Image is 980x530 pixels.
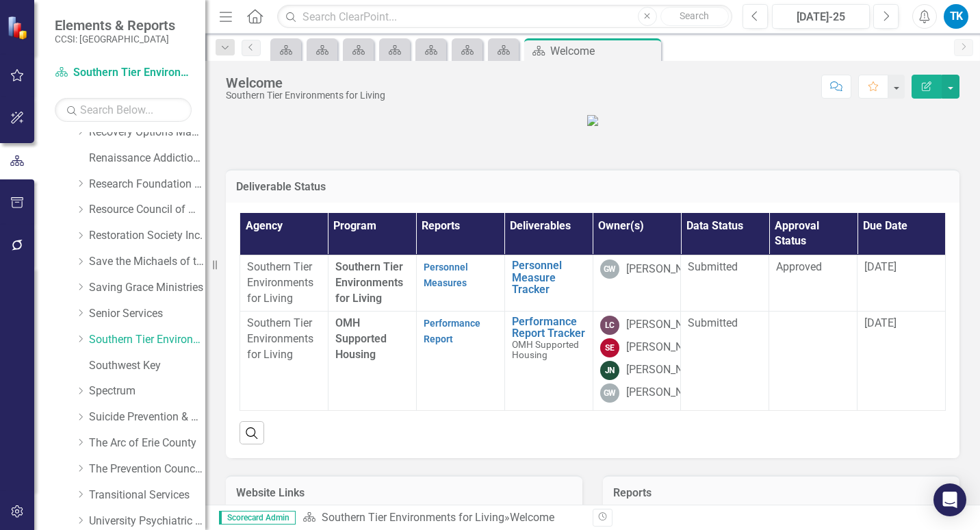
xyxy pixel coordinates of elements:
input: Search Below... [55,98,192,122]
a: Spectrum [89,383,205,399]
img: STEL.png [587,115,598,126]
p: Southern Tier Environments for Living [247,316,321,363]
td: Double-Click to Edit [857,255,946,312]
img: ClearPoint Strategy [7,15,31,39]
span: Search [680,10,709,21]
p: Southern Tier Environments for Living [247,260,321,307]
a: The Arc of Erie County [89,436,205,451]
span: OMH Supported Housing [512,339,579,360]
div: [PERSON_NAME] [626,340,708,355]
a: Restoration Society Inc. [89,228,205,244]
span: Southern Tier Environments for Living [335,260,403,305]
span: [DATE] [864,316,897,329]
button: TK [944,4,968,29]
div: SE [600,338,619,357]
td: Double-Click to Edit [240,255,328,312]
a: Research Foundation of SUNY [89,177,205,192]
a: Recovery Options Made Easy [89,125,205,140]
div: LC [600,316,619,335]
div: GW [600,260,619,279]
td: Double-Click to Edit [857,311,946,410]
span: Submitted [688,260,738,273]
a: Personnel Measure Tracker [512,260,586,296]
span: Approved [776,260,822,273]
td: Double-Click to Edit [769,255,857,312]
a: Transitional Services [89,488,205,503]
div: [DATE]-25 [777,9,865,25]
td: Double-Click to Edit Right Click for Context Menu [504,255,593,312]
td: Double-Click to Edit [681,255,769,312]
div: » [302,510,582,526]
div: [PERSON_NAME] [626,262,708,277]
a: Southern Tier Environments for Living [55,65,192,81]
span: Scorecard Admin [219,511,296,525]
div: Welcome [550,42,658,60]
h3: Website Links [236,487,572,499]
td: Double-Click to Edit [416,255,504,312]
a: Suicide Prevention & Crisis Services [89,409,205,425]
a: Southern Tier Environments for Living [322,511,504,524]
h3: Deliverable Status [236,181,949,193]
a: Southwest Key [89,358,205,374]
td: Double-Click to Edit [769,311,857,410]
span: [DATE] [864,260,897,273]
td: Double-Click to Edit [593,311,681,410]
div: GW [600,383,619,403]
td: Double-Click to Edit [681,311,769,410]
a: Resource Council of WNY [89,202,205,218]
div: [PERSON_NAME] [626,317,708,333]
small: CCSI: [GEOGRAPHIC_DATA] [55,34,175,45]
td: Double-Click to Edit [240,311,328,410]
a: Performance Report [424,318,480,344]
a: Performance Report Tracker [512,316,586,340]
button: [DATE]-25 [772,4,870,29]
input: Search ClearPoint... [277,5,732,29]
a: University Psychiatric Practice [89,514,205,529]
a: Renaissance Addiction Services, Inc. [89,151,205,166]
div: Southern Tier Environments for Living [226,90,385,101]
a: Save the Michaels of the World [89,254,205,270]
td: Double-Click to Edit [416,311,504,410]
div: Welcome [226,75,385,90]
div: JN [600,361,619,380]
div: [PERSON_NAME] [626,385,708,401]
a: Southern Tier Environments for Living [89,332,205,348]
a: Senior Services [89,306,205,322]
a: Personnel Measures [424,262,468,288]
span: Elements & Reports [55,17,175,34]
span: OMH Supported Housing [335,316,387,361]
h3: Reports [613,487,949,499]
td: Double-Click to Edit [593,255,681,312]
div: Open Intercom Messenger [933,483,966,516]
a: The Prevention Council of Erie County [89,462,205,477]
div: [PERSON_NAME] [626,362,708,378]
span: Submitted [688,316,738,329]
a: Saving Grace Ministries [89,280,205,296]
button: Search [660,7,729,26]
div: Welcome [510,511,554,524]
td: Double-Click to Edit Right Click for Context Menu [504,311,593,410]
